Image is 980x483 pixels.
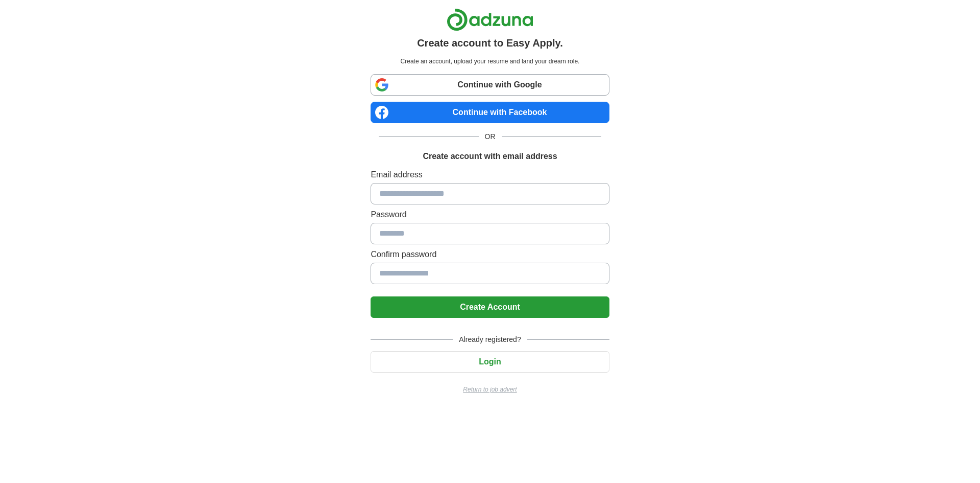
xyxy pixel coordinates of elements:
[479,131,502,142] span: OR
[371,102,609,123] a: Continue with Facebook
[371,248,609,261] label: Confirm password
[453,334,527,345] span: Already registered?
[371,385,609,394] a: Return to job advert
[371,169,609,181] label: Email address
[371,351,609,373] button: Login
[423,150,557,163] h1: Create account with email address
[371,209,609,221] label: Password
[373,57,607,66] p: Create an account, upload your resume and land your dream role.
[371,357,609,366] a: Login
[371,74,609,96] a: Continue with Google
[447,8,533,31] img: Adzuna logo
[417,35,563,51] h1: Create account to Easy Apply.
[371,296,609,318] button: Create Account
